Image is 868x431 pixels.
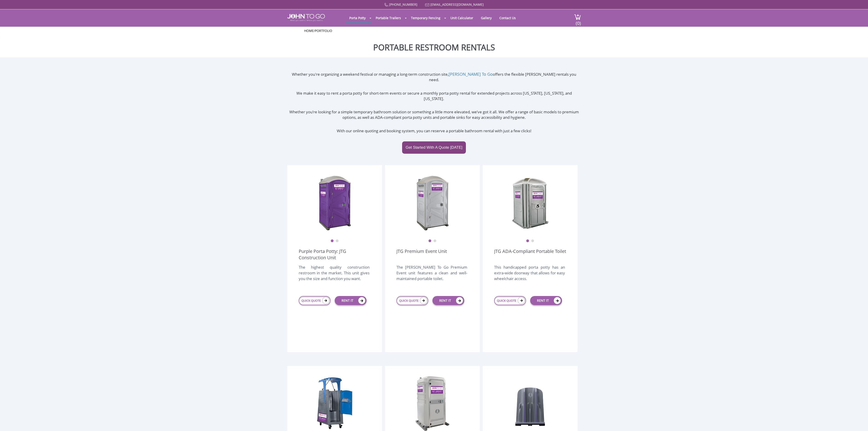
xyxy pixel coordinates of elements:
a: QUICK QUOTE [299,296,331,305]
a: Portfolio [315,29,332,33]
a: Home [304,29,314,33]
div: The highest quality construction restroom in the market. This unit gives you the size and functio... [299,264,370,286]
button: 2 of 2 [433,239,437,243]
button: 1 of 2 [331,239,334,243]
a: [PERSON_NAME] To Go [449,71,493,77]
img: Mail [425,3,429,6]
a: QUICK QUOTE [494,296,526,305]
img: JOHN to go [287,14,325,21]
a: JTG ADA-Compliant Portable Toilet [494,248,566,261]
a: Portable Trailers [372,13,404,22]
img: ADA Handicapped Accessible Unit [512,174,548,231]
a: Contact Us [496,13,519,22]
a: Gallery [478,13,495,22]
button: 2 of 2 [336,239,339,243]
a: Porta Potty [346,13,369,22]
a: RENT IT [530,296,562,305]
a: Temporary Fencing [408,13,444,22]
a: Unit Calculator [447,13,477,22]
a: Get Started With A Quote [DATE] [402,141,466,154]
div: This handicapped porta potty has an extra-wide doorway that allows for easy wheelchair access. [494,264,565,286]
a: RENT IT [335,296,367,305]
a: Purple Porta Potty: JTG Construction Unit [299,248,371,261]
p: Whether you're organizing a weekend festival or managing a long-term construction site, offers th... [287,71,581,83]
p: Whether you’re looking for a simple temporary bathroom solution or something a little more elevat... [287,109,581,120]
a: JTG Premium Event Unit [396,248,447,261]
button: 1 of 2 [526,239,529,243]
p: With our online quoting and booking system, you can reserve a portable bathroom rental with just ... [287,128,581,134]
img: Call [384,3,388,7]
a: [EMAIL_ADDRESS][DOMAIN_NAME] [430,2,484,7]
img: cart a [574,14,581,20]
a: RENT IT [432,296,464,305]
span: (0) [575,16,581,26]
ul: / [304,29,564,33]
a: [PHONE_NUMBER] [389,2,417,7]
a: QUICK QUOTE [396,296,428,305]
div: The [PERSON_NAME] To Go Premium Event unit features a clean and well-maintained portable toilet. [396,264,467,286]
button: 2 of 2 [531,239,534,243]
button: 1 of 2 [428,239,431,243]
p: We make it easy to rent a porta potty for short-term events or secure a monthly porta potty renta... [287,91,581,102]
